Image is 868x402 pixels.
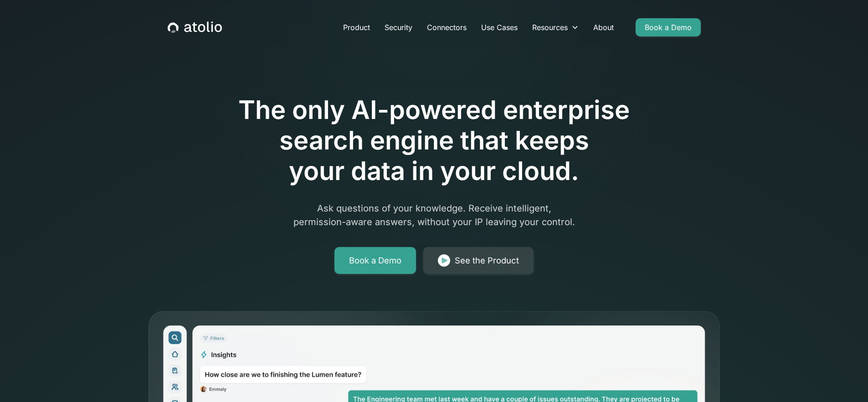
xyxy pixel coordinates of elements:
[525,18,586,36] div: Resources
[586,18,621,36] a: About
[532,22,568,33] div: Resources
[636,18,701,36] a: Book a Demo
[377,18,420,36] a: Security
[336,18,377,36] a: Product
[455,254,519,267] div: See the Product
[334,247,416,274] a: Book a Demo
[168,21,222,33] a: home
[259,201,609,229] p: Ask questions of your knowledge. Receive intelligent, permission-aware answers, without your IP l...
[423,247,534,274] a: See the Product
[474,18,525,36] a: Use Cases
[420,18,474,36] a: Connectors
[201,95,668,187] h1: The only AI-powered enterprise search engine that keeps your data in your cloud.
